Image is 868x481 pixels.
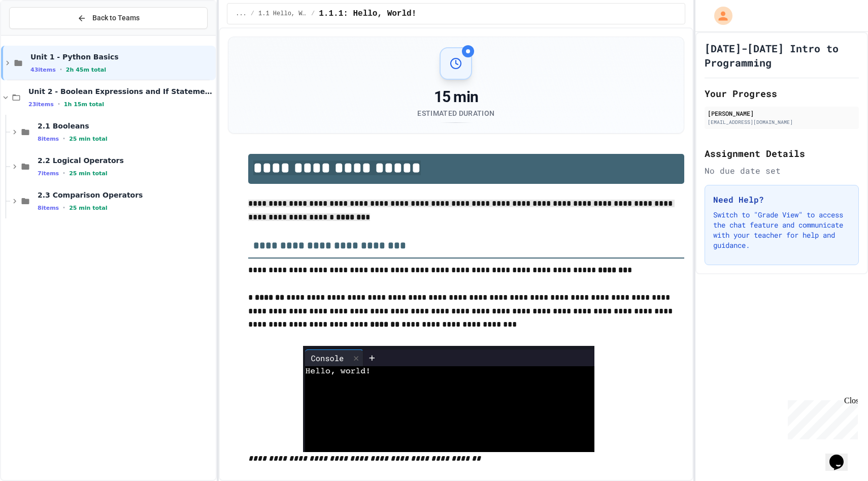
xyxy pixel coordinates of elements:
[58,100,60,108] span: •
[38,136,59,142] span: 8 items
[38,190,214,200] span: 2.3 Comparison Operators
[92,13,140,23] span: Back to Teams
[64,101,104,108] span: 1h 15m total
[708,109,856,118] div: [PERSON_NAME]
[708,118,856,126] div: [EMAIL_ADDRESS][DOMAIN_NAME]
[705,146,859,161] h2: Assignment Details
[63,169,65,177] span: •
[28,101,54,108] span: 23 items
[258,10,307,18] span: 1.1 Hello, World!
[705,165,859,177] div: No due date set
[38,121,214,131] span: 2.1 Booleans
[60,66,62,74] span: •
[69,205,107,211] span: 25 min total
[417,108,494,118] div: Estimated Duration
[28,87,214,96] span: Unit 2 - Boolean Expressions and If Statements
[38,156,214,165] span: 2.2 Logical Operators
[417,88,494,106] div: 15 min
[63,135,65,143] span: •
[38,205,59,211] span: 8 items
[236,10,247,18] span: ...
[69,170,107,177] span: 25 min total
[319,8,416,20] span: 1.1.1: Hello, World!
[30,52,214,61] span: Unit 1 - Python Basics
[705,41,859,70] h1: [DATE]-[DATE] Intro to Programming
[713,194,850,206] h3: Need Help?
[825,440,858,471] iframe: chat widget
[713,210,850,250] p: Switch to "Grade View" to access the chat feature and communicate with your teacher for help and ...
[9,7,208,29] button: Back to Teams
[4,4,70,65] div: Chat with us now!Close
[784,396,858,439] iframe: chat widget
[704,4,735,27] div: My Account
[705,86,859,101] h2: Your Progress
[38,170,59,177] span: 7 items
[69,136,107,142] span: 25 min total
[30,67,56,73] span: 43 items
[311,10,315,18] span: /
[66,67,106,73] span: 2h 45m total
[251,10,254,18] span: /
[63,204,65,212] span: •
